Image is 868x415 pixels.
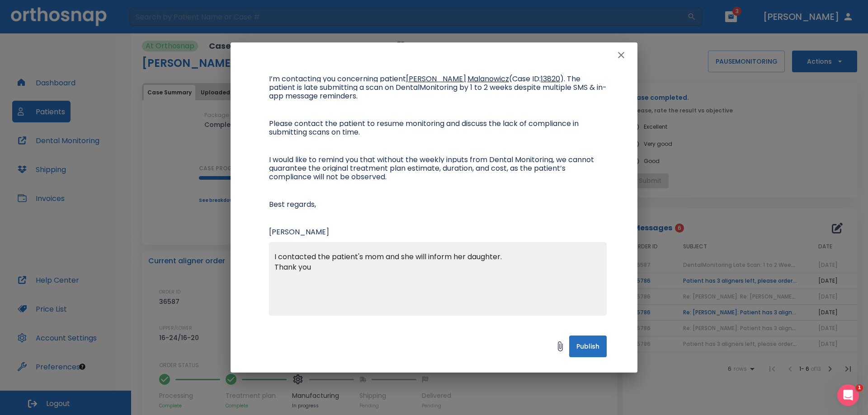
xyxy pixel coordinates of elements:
span: [PERSON_NAME] [406,74,466,84]
button: Publish [569,336,607,357]
iframe: Intercom live chat [837,384,859,406]
span: I’m contacting you concerning patient [269,74,406,84]
a: [PERSON_NAME] [406,75,466,83]
span: Best regards, [269,199,316,210]
span: [PERSON_NAME] [269,227,329,237]
span: Malanowicz [467,74,509,84]
span: I would like to remind you that without the weekly inputs from Dental Monitoring, we cannot guara... [269,154,596,182]
a: 13820 [541,75,560,83]
span: (Case ID: [509,74,541,84]
span: 13820 [541,74,560,84]
span: ). The patient is late submitting a scan on DentalMonitoring by 1 to 2 weeks despite multiple SMS... [269,74,607,101]
span: 1 [856,384,863,392]
span: Please contact the patient to resume monitoring and discuss the lack of compliance in submitting ... [269,118,580,137]
a: Malanowicz [467,75,509,83]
